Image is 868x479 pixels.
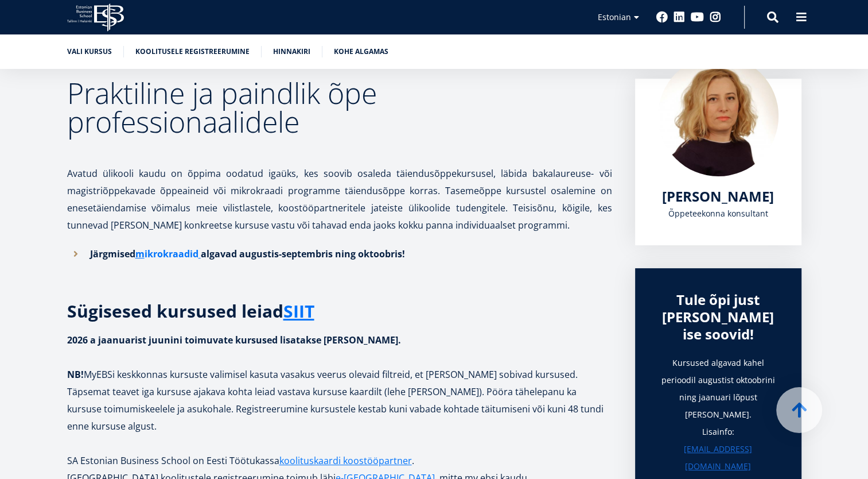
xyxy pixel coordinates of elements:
[135,46,250,57] a: Koolitusele registreerumine
[658,291,779,343] div: Tule õpi just [PERSON_NAME] ise soovid!
[135,245,145,262] a: m
[273,46,310,57] a: Hinnakiri
[691,11,704,23] a: Youtube
[67,334,401,346] strong: 2026 a jaanuarist juunini toimuvate kursused lisatakse [PERSON_NAME].
[334,46,388,57] a: Kohe algamas
[658,56,779,176] img: Kadri Osula Learning Journey Advisor
[656,11,668,23] a: Facebook
[662,188,774,205] a: [PERSON_NAME]
[674,11,685,23] a: Linkedin
[90,248,405,260] strong: Järgmised algavad augustis-septembris ning oktoobris!
[67,79,612,136] h2: Praktiline ja paindlik õpe professionaalidele
[283,303,314,320] a: SIIT
[67,299,314,323] strong: Sügisesed kursused leiad
[67,148,612,234] p: Avatud ülikooli kaudu on õppima oodatud igaüks, kes soovib osaleda täiendusõppekursusel, läbida b...
[658,441,779,475] a: [EMAIL_ADDRESS][DOMAIN_NAME]
[279,452,412,469] a: koolituskaardi koostööpartner
[145,245,198,262] a: ikrokraadid
[273,1,309,11] span: First name
[67,46,112,57] a: Vali kursus
[710,11,721,23] a: Instagram
[67,331,612,435] p: MyEBSi keskkonnas kursuste valimisel kasuta vasakus veerus olevaid filtreid, et [PERSON_NAME] sob...
[67,368,84,381] strong: NB!
[658,205,779,222] div: Õppeteekonna konsultant
[662,187,774,206] span: [PERSON_NAME]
